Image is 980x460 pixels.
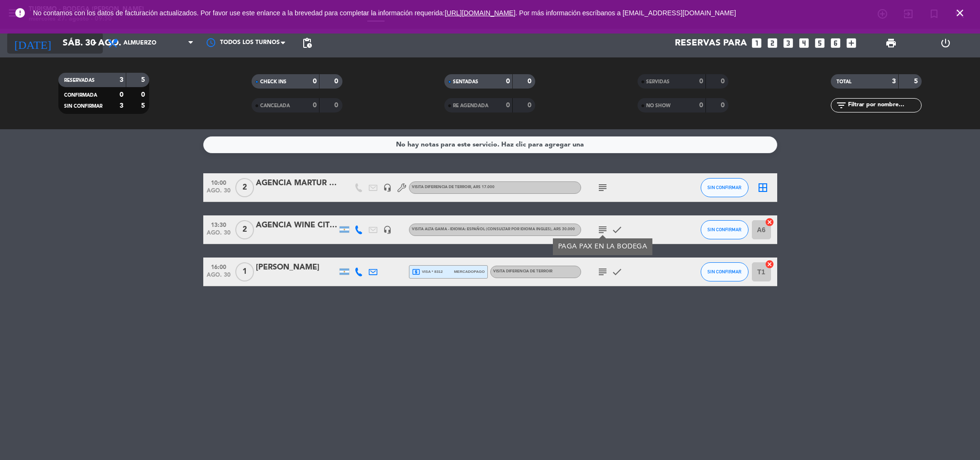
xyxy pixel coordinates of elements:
span: VISITA DIFERENCIA DE TERROIR [493,269,552,273]
strong: 0 [334,78,340,85]
span: mercadopago [454,269,484,275]
i: check [611,266,623,278]
span: print [885,37,897,49]
span: , ARS 17.000 [471,185,495,189]
input: Filtrar por nombre... [847,100,921,111]
div: LOG OUT [918,29,973,57]
span: ago. 30 [207,272,231,283]
span: VISITA DIFERENCIA DE TERROIR [412,185,495,189]
strong: 0 [313,102,317,109]
i: add_box [845,37,858,49]
i: close [954,7,966,19]
strong: 3 [120,77,123,83]
strong: 5 [141,102,147,109]
span: 10:00 [207,177,231,188]
a: . Por más información escríbanos a [EMAIL_ADDRESS][DOMAIN_NAME] [516,9,736,17]
i: looks_5 [814,37,826,49]
i: border_all [757,182,769,193]
span: SIN CONFIRMAR [707,227,741,232]
span: CONFIRMADA [64,93,97,98]
i: local_atm [412,268,420,276]
strong: 3 [120,102,123,109]
span: Almuerzo [123,40,156,46]
span: 1 [235,262,254,281]
div: No hay notas para este servicio. Haz clic para agregar una [396,139,584,150]
i: arrow_drop_down [89,37,100,49]
button: SIN CONFIRMAR [701,178,749,197]
span: CANCELADA [260,103,290,108]
i: error [14,7,26,19]
button: SIN CONFIRMAR [701,262,749,281]
strong: 0 [506,102,510,109]
div: [PERSON_NAME] [256,261,337,274]
span: RE AGENDADA [453,103,488,108]
i: looks_4 [798,37,810,49]
span: SERVIDAS [646,79,670,84]
strong: 0 [120,91,123,98]
span: , ARS 30.000 [551,227,575,231]
strong: 0 [528,102,533,109]
span: SIN CONFIRMAR [64,104,102,109]
span: 2 [235,220,254,239]
strong: 0 [699,102,703,109]
i: filter_list [836,100,847,111]
i: [DATE] [7,33,58,54]
div: PAGA PAX EN LA BODEGA [558,242,647,252]
strong: 0 [313,78,317,85]
i: headset_mic [383,225,392,234]
i: headset_mic [383,183,392,192]
strong: 0 [141,91,147,98]
div: AGENCIA WINE CITY | [PERSON_NAME] [256,219,337,232]
span: ago. 30 [207,230,231,241]
button: SIN CONFIRMAR [701,220,749,239]
span: SENTADAS [453,79,478,84]
span: NO SHOW [646,103,671,108]
span: 2 [235,178,254,197]
span: No contamos con los datos de facturación actualizados. Por favor use este enlance a la brevedad p... [33,9,736,17]
span: CHECK INS [260,79,286,84]
a: [URL][DOMAIN_NAME] [445,9,516,17]
span: TOTAL [837,79,851,84]
strong: 5 [914,78,920,85]
span: 16:00 [207,261,231,272]
span: SIN CONFIRMAR [707,185,741,190]
i: subject [597,182,608,193]
strong: 0 [699,78,703,85]
div: AGENCIA MARTUR | [PERSON_NAME] [256,177,337,190]
strong: 3 [892,78,896,85]
span: visa * 8312 [412,268,443,276]
span: VISITA ALTA GAMA - IDIOMA: ESPAÑOL (Consultar por idioma ingles) [412,227,575,231]
i: check [611,224,623,236]
i: looks_3 [782,37,794,49]
span: Reservas para [675,38,747,48]
i: looks_two [766,37,779,49]
strong: 0 [528,78,533,85]
span: ago. 30 [207,188,231,199]
i: cancel [765,259,774,269]
span: pending_actions [301,37,313,49]
i: power_settings_new [940,37,951,49]
span: SIN CONFIRMAR [707,269,741,274]
strong: 0 [506,78,510,85]
strong: 0 [334,102,340,109]
strong: 0 [721,78,727,85]
strong: 5 [141,77,147,83]
span: 13:30 [207,219,231,230]
i: cancel [765,217,774,227]
i: subject [597,224,608,236]
i: looks_one [750,37,763,49]
strong: 0 [721,102,727,109]
span: RESERVADAS [64,78,95,83]
i: subject [597,266,608,278]
i: looks_6 [829,37,842,49]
